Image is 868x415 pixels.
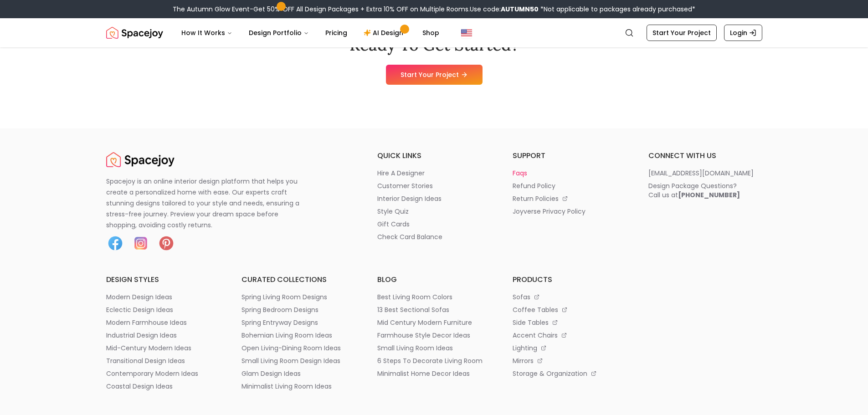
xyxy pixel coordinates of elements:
h2: Ready To Get Started? [349,36,519,54]
p: gift cards [377,220,410,229]
p: eclectic design ideas [106,305,173,314]
p: farmhouse style decor ideas [377,331,470,340]
button: How It Works [174,24,240,42]
a: modern farmhouse ideas [106,318,220,327]
p: return policies [513,194,559,203]
a: mid-century modern ideas [106,343,220,353]
p: modern farmhouse ideas [106,318,187,327]
a: style quiz [377,207,491,216]
p: coastal design ideas [106,382,173,391]
a: coastal design ideas [106,382,220,391]
a: spring living room designs [241,292,355,302]
a: contemporary modern ideas [106,369,220,378]
p: check card balance [377,232,442,241]
a: minimalist home decor ideas [377,369,491,378]
a: hire a designer [377,169,491,178]
nav: Global [106,18,762,47]
a: Spacejoy [106,24,163,42]
a: Start Your Project [386,65,483,85]
a: eclectic design ideas [106,305,220,314]
a: joyverse privacy policy [513,207,627,216]
img: Pinterest icon [157,234,175,252]
h6: products [513,274,627,285]
p: minimalist home decor ideas [377,369,470,378]
p: side tables [513,318,549,327]
a: interior design ideas [377,194,491,203]
h6: support [513,150,627,161]
p: spring living room designs [241,292,327,302]
div: The Autumn Glow Event-Get 50% OFF All Design Packages + Extra 10% OFF on Multiple Rooms. [173,5,695,14]
div: Design Package Questions? Call us at [648,181,740,200]
a: Spacejoy [106,150,175,169]
a: small living room ideas [377,343,491,353]
p: spring entryway designs [241,318,318,327]
a: storage & organization [513,369,627,378]
a: lighting [513,343,627,353]
p: bohemian living room ideas [241,331,332,340]
a: bohemian living room ideas [241,331,355,340]
p: contemporary modern ideas [106,369,198,378]
p: [EMAIL_ADDRESS][DOMAIN_NAME] [648,169,754,178]
img: Facebook icon [106,234,124,252]
a: Start Your Project [647,25,717,41]
p: 13 best sectional sofas [377,305,449,314]
img: Instagram icon [132,234,150,252]
a: modern design ideas [106,292,220,302]
a: farmhouse style decor ideas [377,331,491,340]
p: mid century modern furniture [377,318,472,327]
a: Pricing [318,24,354,42]
a: gift cards [377,220,491,229]
a: spring bedroom designs [241,305,355,314]
h6: curated collections [241,274,355,285]
a: customer stories [377,181,491,190]
span: *Not applicable to packages already purchased* [539,5,695,14]
a: accent chairs [513,331,627,340]
img: Spacejoy Logo [106,24,163,42]
a: spring entryway designs [241,318,355,327]
button: Design Portfolio [241,24,316,42]
a: best living room colors [377,292,491,302]
a: check card balance [377,232,491,241]
a: minimalist living room ideas [241,382,355,391]
p: hire a designer [377,169,425,178]
img: United States [461,27,472,38]
b: [PHONE_NUMBER] [678,190,740,200]
p: customer stories [377,181,433,190]
h6: blog [377,274,491,285]
p: 6 steps to decorate living room [377,356,483,365]
a: transitional design ideas [106,356,220,365]
a: return policies [513,194,627,203]
a: mid century modern furniture [377,318,491,327]
a: small living room design ideas [241,356,355,365]
a: open living-dining room ideas [241,343,355,353]
p: coffee tables [513,305,558,314]
h6: quick links [377,150,491,161]
a: 13 best sectional sofas [377,305,491,314]
b: AUTUMN50 [501,5,539,14]
a: side tables [513,318,627,327]
nav: Main [174,24,447,42]
a: sofas [513,292,627,302]
h6: design styles [106,274,220,285]
p: sofas [513,292,530,302]
p: Spacejoy is an online interior design platform that helps you create a personalized home with eas... [106,176,310,231]
p: transitional design ideas [106,356,185,365]
p: open living-dining room ideas [241,343,341,353]
p: lighting [513,343,537,353]
a: faqs [513,169,627,178]
p: mirrors [513,356,534,365]
a: [EMAIL_ADDRESS][DOMAIN_NAME] [648,169,762,178]
p: industrial design ideas [106,331,177,340]
p: small living room ideas [377,343,453,353]
a: Shop [415,24,447,42]
p: minimalist living room ideas [241,382,332,391]
p: storage & organization [513,369,587,378]
p: refund policy [513,181,555,190]
a: Login [724,25,762,41]
a: industrial design ideas [106,331,220,340]
p: accent chairs [513,331,558,340]
p: mid-century modern ideas [106,343,191,353]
